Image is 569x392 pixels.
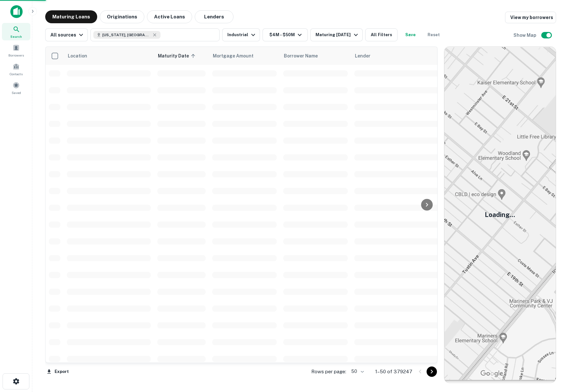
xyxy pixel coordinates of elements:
button: All Filters [365,28,398,41]
a: Contacts [2,60,30,78]
p: 1–50 of 379247 [375,368,412,376]
button: Export [45,367,70,377]
div: All sources [50,31,85,39]
button: All sources [45,28,88,41]
h6: Show Map [513,32,537,39]
span: Mortgage Amount [213,52,262,60]
th: Maturity Date [154,47,209,65]
span: Maturity Date [158,52,197,60]
img: map-placeholder.webp [444,47,556,383]
h5: Loading... [485,210,515,220]
a: Search [2,23,30,40]
button: $4M - $50M [263,28,308,41]
button: Active Loans [147,10,192,23]
iframe: Chat Widget [537,340,569,371]
div: 50 [349,367,365,376]
button: Go to next page [427,366,437,377]
button: Maturing [DATE] [310,28,362,41]
button: Maturing Loans [45,10,97,23]
button: [US_STATE], [GEOGRAPHIC_DATA] [90,28,220,41]
button: Originations [100,10,144,23]
a: View my borrowers [505,12,556,23]
a: Borrowers [2,42,30,59]
button: Reset [423,28,444,41]
span: Lender [355,52,370,60]
th: Location [64,47,154,65]
span: Contacts [10,71,23,77]
th: Mortgage Amount [209,47,280,65]
span: Location [67,52,87,60]
span: [US_STATE], [GEOGRAPHIC_DATA] [102,32,151,38]
span: Search [10,34,22,39]
span: Borrower Name [284,52,318,60]
a: Saved [2,79,30,97]
th: Lender [351,47,454,65]
span: Saved [12,90,21,95]
button: Lenders [195,10,233,23]
p: Rows per page: [311,368,346,376]
button: Save your search to get updates of matches that match your search criteria. [400,28,421,41]
img: capitalize-icon.png [10,5,23,18]
button: Industrial [222,28,260,41]
div: Maturing [DATE] [316,31,359,39]
span: Borrowers [8,53,24,58]
th: Borrower Name [280,47,351,65]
